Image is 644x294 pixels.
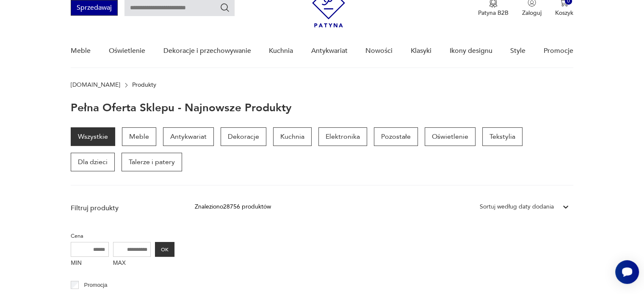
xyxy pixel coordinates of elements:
button: Szukaj [220,3,230,13]
a: Meble [71,35,91,67]
a: [DOMAIN_NAME] [71,82,120,88]
p: Cena [71,231,174,241]
div: Znaleziono 28756 produktów [195,202,271,212]
label: MIN [71,257,109,270]
a: Kuchnia [273,127,312,146]
p: Filtruj produkty [71,203,174,213]
div: Sortuj według daty dodania [480,202,554,212]
a: Dekoracje [221,127,266,146]
p: Koszyk [555,9,573,17]
a: Ikony designu [449,35,492,67]
a: Antykwariat [163,127,214,146]
a: Style [510,35,525,67]
p: Zaloguj [522,9,542,17]
p: Patyna B2B [478,9,509,17]
a: Talerze i patery [122,153,182,171]
a: Antykwariat [311,35,348,67]
a: Sprzedawaj [71,5,118,11]
a: Klasyki [411,35,431,67]
a: Tekstylia [482,127,522,146]
a: Wszystkie [71,127,115,146]
label: MAX [113,257,151,270]
a: Dla dzieci [71,153,115,171]
a: Promocje [544,35,573,67]
a: Pozostałe [374,127,418,146]
a: Elektronika [318,127,367,146]
p: Produkty [132,82,156,88]
a: Meble [122,127,156,146]
a: Dekoracje i przechowywanie [163,35,251,67]
a: Nowości [365,35,392,67]
p: Promocja [84,280,108,290]
h1: Pełna oferta sklepu - najnowsze produkty [71,102,292,114]
a: Oświetlenie [425,127,475,146]
button: OK [155,242,174,257]
a: Kuchnia [269,35,293,67]
a: Oświetlenie [109,35,145,67]
iframe: Smartsupp widget button [615,260,639,284]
